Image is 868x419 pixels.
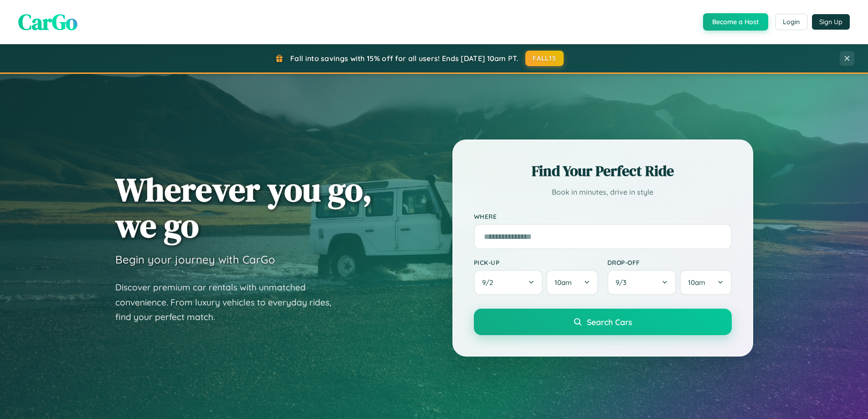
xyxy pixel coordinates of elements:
[115,280,343,325] p: Discover premium car rentals with unmatched convenience. From luxury vehicles to everyday rides, ...
[115,253,275,266] h3: Begin your journey with CarGo
[290,54,519,63] span: Fall into savings with 15% off for all users! Ends [DATE] 10am PT.
[115,171,372,243] h1: Wherever you go, we go
[482,278,498,287] span: 9 / 2
[688,278,705,287] span: 10am
[546,270,598,295] button: 10am
[607,259,732,266] label: Drop-off
[616,278,631,287] span: 9 / 3
[474,212,732,220] label: Where
[607,270,677,295] button: 9/3
[474,161,732,181] h2: Find Your Perfect Ride
[775,14,807,30] button: Login
[812,14,850,30] button: Sign Up
[703,13,768,31] button: Become a Host
[18,7,77,37] span: CarGo
[680,270,731,295] button: 10am
[525,51,564,66] button: FALL15
[474,270,543,295] button: 9/2
[587,317,632,327] span: Search Cars
[474,259,598,266] label: Pick-up
[555,278,572,287] span: 10am
[474,309,732,335] button: Search Cars
[474,186,732,199] p: Book in minutes, drive in style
